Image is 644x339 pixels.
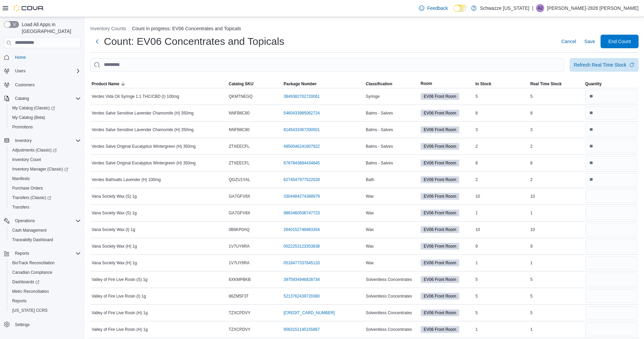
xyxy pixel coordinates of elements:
[10,165,81,173] span: Inventory Manager (Classic)
[424,293,456,299] span: EV06 Front Room
[283,127,320,132] a: 8146433367200501
[474,275,529,284] div: 5
[7,113,84,122] button: My Catalog (Beta)
[7,202,84,212] button: Transfers
[474,92,529,101] div: 5
[366,194,374,199] span: Wax
[529,275,584,284] div: 5
[229,127,250,132] span: NNFB6C80
[365,80,420,88] button: Classification
[10,184,81,192] span: Purchase Orders
[10,268,55,276] a: Canadian Compliance
[90,80,227,88] button: Product Name
[15,322,30,327] span: Settings
[421,293,459,300] span: EV06 Front Room
[10,156,44,164] a: Inventory Count
[229,160,250,166] span: ZTXEECFL
[366,94,380,99] span: Syringe
[229,110,250,116] span: NNFB6C80
[283,110,320,116] a: 5460433985062724
[12,308,48,313] span: [US_STATE] CCRS
[92,127,194,132] span: Verdes Salve Sensitive Lavender Chamomile (H) 350mg
[601,35,639,48] button: End Count
[229,81,254,87] span: Catalog SKU
[12,147,57,153] span: Adjustments (Classic)
[1,249,84,258] button: Reports
[529,142,584,150] div: 2
[1,136,84,145] button: Inventory
[15,251,29,256] span: Reports
[10,278,42,286] a: Dashboards
[12,249,81,257] span: Reports
[10,194,54,202] a: Transfers (Classic)
[12,137,34,145] button: Inventory
[366,277,412,282] span: Solventless Concentrates
[366,127,393,132] span: Balms - Salves
[7,287,84,296] button: Metrc Reconciliation
[421,126,459,133] span: EV06 Front Room
[10,123,81,131] span: Promotions
[19,21,81,35] span: Load All Apps in [GEOGRAPHIC_DATA]
[7,235,84,245] button: Traceabilty Dashboard
[283,260,320,266] a: 0518477337845133
[529,259,584,267] div: 1
[454,5,468,12] input: Dark Mode
[10,306,81,315] span: Washington CCRS
[92,81,119,87] span: Product Name
[474,176,529,184] div: 2
[474,80,529,88] button: In Stock
[283,310,335,316] a: [CREDIT_CARD_NUMBER]
[90,26,126,31] button: Inventory Counts
[10,104,81,112] span: My Catalog (Classic)
[10,156,81,164] span: Inventory Count
[12,320,81,328] span: Settings
[92,177,161,182] span: Verdes Bathsalts Lavender (H) 100mg
[570,58,639,72] button: Refresh Real Time Stock
[529,292,584,300] div: 5
[92,210,137,216] span: Vana Society Wax (S) 1g
[15,82,35,88] span: Customers
[366,177,374,182] span: Bath
[12,279,39,285] span: Dashboards
[92,160,196,166] span: Verdes Salve Original Eucalyptus Wintergreen (H) 350mg
[7,306,84,315] button: [US_STATE] CCRS
[15,218,35,224] span: Operations
[10,278,81,286] span: Dashboards
[12,185,43,191] span: Purchase Orders
[12,176,30,181] span: Manifests
[529,242,584,250] div: 9
[424,276,456,283] span: EV06 Front Room
[229,94,253,99] span: QKMTNEGQ
[529,209,584,217] div: 1
[12,53,81,61] span: Home
[10,226,81,234] span: Cash Management
[476,81,492,87] span: In Stock
[92,293,146,299] span: Valley of Fire Live Rosin (I) 1g
[421,226,459,233] span: EV06 Front Room
[529,325,584,334] div: 1
[584,80,639,88] button: Quantity
[366,144,393,149] span: Balms - Salves
[229,293,249,299] span: 86ZM5F3T
[474,109,529,117] div: 8
[421,81,432,86] span: Room
[229,194,250,199] span: GA7GFV8X
[283,227,320,232] a: 2640152746883354
[283,293,320,299] a: 5213762439720380
[283,160,320,166] a: 6767843884434645
[229,277,251,282] span: 6XKMPBKB
[12,321,32,329] a: Settings
[529,126,584,134] div: 3
[10,165,71,173] a: Inventory Manager (Classic)
[283,81,316,87] span: Package Number
[10,226,49,234] a: Cash Management
[12,289,49,294] span: Metrc Reconciliation
[229,260,250,266] span: 1V7UY6RA
[529,159,584,167] div: 8
[558,35,579,48] button: Cancel
[474,309,529,317] div: 5
[529,92,584,101] div: 5
[15,96,29,101] span: Catalog
[421,309,459,316] span: EV06 Front Room
[561,38,576,45] span: Cancel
